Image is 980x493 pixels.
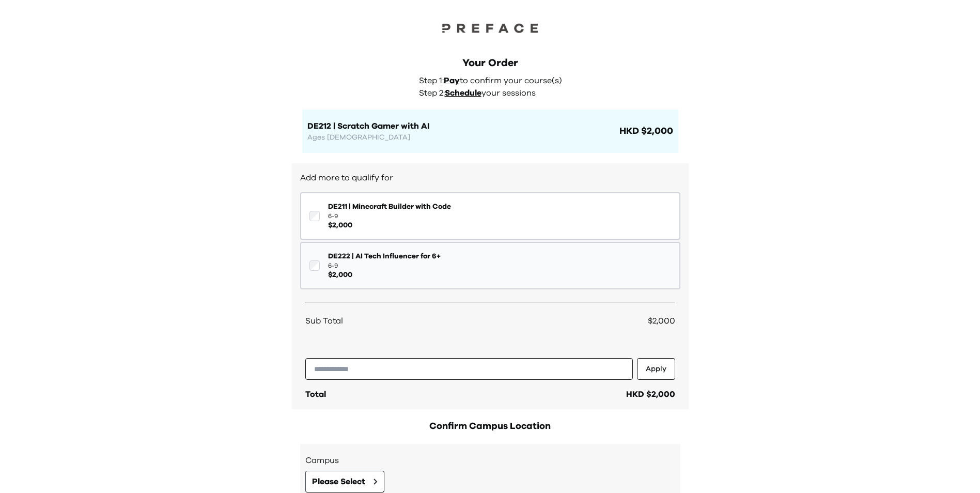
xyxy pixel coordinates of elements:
div: HKD $2,000 [626,388,675,400]
span: Pay [444,76,460,85]
p: Step 2: your sessions [419,87,568,99]
span: HKD $2,000 [617,124,673,138]
h1: DE212 | Scratch Gamer with AI [307,120,617,132]
button: DE211 | Minecraft Builder with Code6-9$2,000 [300,192,680,240]
button: Apply [637,358,675,380]
span: DE211 | Minecraft Builder with Code [328,202,451,212]
h2: Add more to qualify for [300,172,680,184]
h3: Campus [305,454,675,467]
img: Preface Logo [439,21,542,35]
span: DE222 | AI Tech Influencer for 6+ [328,251,441,261]
button: DE222 | AI Tech Influencer for 6+6-9$2,000 [300,242,680,289]
div: Your Order [302,56,678,70]
p: Step 1: to confirm your course(s) [419,74,568,87]
button: Please Select [305,471,384,492]
span: $ 2,000 [328,220,451,230]
h2: Confirm Campus Location [300,419,680,434]
p: Ages [DEMOGRAPHIC_DATA] [307,132,617,143]
span: Sub Total [305,315,343,327]
span: $ 2,000 [328,270,441,280]
span: Schedule [445,89,481,97]
span: $2,000 [648,317,675,325]
span: 6-9 [328,261,441,270]
span: 6-9 [328,212,451,220]
span: Total [305,390,326,398]
span: Please Select [312,475,365,488]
